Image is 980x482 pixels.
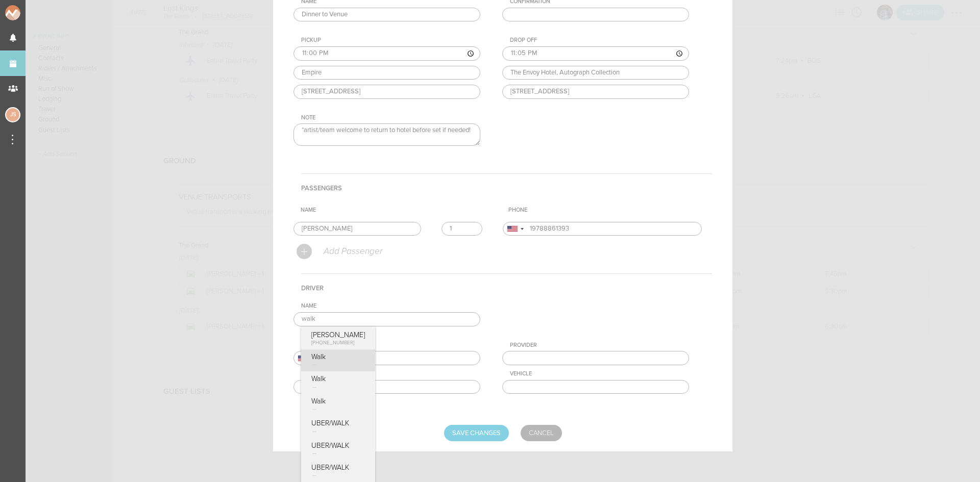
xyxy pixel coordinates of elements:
[442,222,482,236] input: 0
[311,463,365,472] p: UBER/WALK
[510,37,689,44] div: Drop Off
[504,202,712,218] th: Phone
[323,246,382,257] p: Add Passenger
[293,46,480,61] input: ––:–– ––
[301,173,712,202] h4: Passengers
[293,8,480,22] input: e.g. Airport to Hotel (Optional)
[294,351,317,365] div: United States: +1
[311,331,365,339] p: [PERSON_NAME]
[311,374,365,383] p: Walk
[444,425,509,441] input: Save Changes
[301,37,480,44] div: Pickup
[311,419,365,427] p: UBER/WALK
[293,66,480,80] input: Location Name
[311,352,365,361] p: Walk
[293,85,480,99] input: Address
[503,222,702,236] input: Phone
[5,5,63,20] img: NOMAD
[311,340,354,346] span: [PHONE_NUMBER]
[301,114,480,121] div: Note
[297,202,504,218] th: Name
[301,273,712,302] h4: Driver
[293,351,480,365] input: (201) 555-0123
[301,342,480,349] div: Phone
[510,342,689,349] div: Provider
[5,107,20,122] div: Jessica Smith
[510,370,689,377] div: Vehicle
[301,370,480,377] div: Email
[311,397,365,405] p: Walk
[311,441,365,450] p: UBER/WALK
[502,46,689,61] input: ––:–– ––
[301,302,480,310] div: Name
[521,425,562,441] a: Cancel
[502,66,689,80] input: Location Name
[297,248,382,255] a: Add Passenger
[502,85,689,99] input: Address
[503,222,527,236] div: United States: +1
